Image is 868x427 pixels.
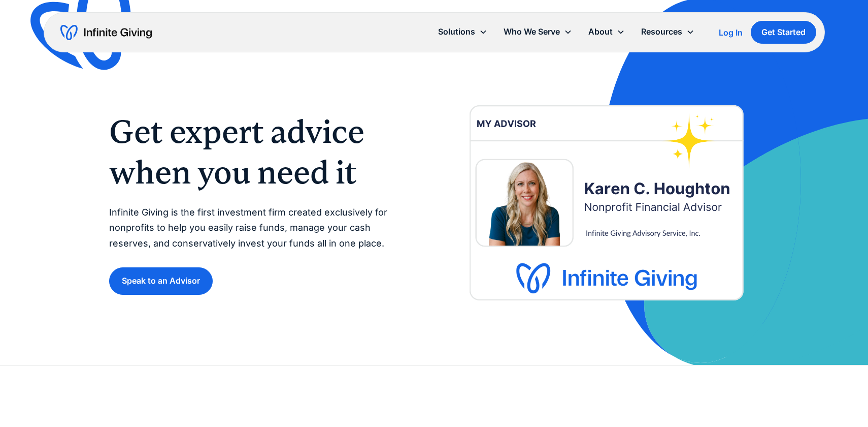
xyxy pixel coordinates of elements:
[641,25,682,39] div: Resources
[504,25,560,39] div: Who We Serve
[109,205,414,252] p: Infinite Giving is the first investment firm created exclusively for nonprofits to help you easil...
[438,25,475,39] div: Solutions
[588,25,613,39] div: About
[719,28,743,37] div: Log In
[109,267,213,294] a: Speak to an Advisor
[719,26,743,39] a: Log In
[109,111,414,193] h1: Get expert advice when you need it
[751,21,816,44] a: Get Started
